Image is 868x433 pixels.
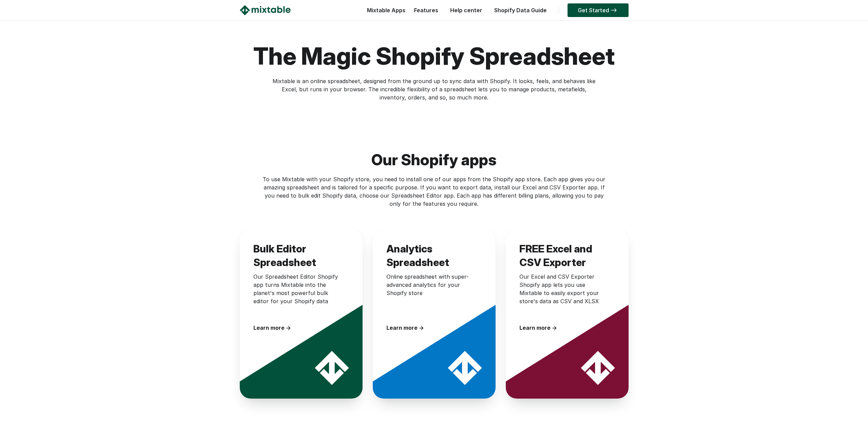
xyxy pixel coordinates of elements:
[253,242,342,266] h3: Bulk Editor Spreadsheet
[253,324,342,332] div: Learn more →
[373,228,496,399] a: Analytics Spreadsheet Online spreadsheet with super-advanced analytics for your Shopify store Lea...
[386,324,475,332] div: Learn more →
[448,351,482,385] img: Mixtable Logo
[272,77,596,102] p: Mixtable is an online spreadsheet, designed from the ground up to sync data with Shopify. It look...
[240,124,629,175] h2: Our Shopify apps
[253,273,342,317] div: Our Spreadsheet Editor Shopify app turns Mixtable into the planet's most powerful bulk editor for...
[519,324,608,332] div: Learn more →
[519,273,608,317] div: Our Excel and CSV Exporter Shopify app lets you use Mixtable to easily export your store's data a...
[240,228,363,399] a: Bulk Editor Spreadsheet Our Spreadsheet Editor Shopify app turns Mixtable into the planet's most ...
[447,7,486,14] a: Help center
[364,5,406,19] div: Mixtable Apps
[411,7,442,14] a: Features
[581,351,615,385] img: Mixtable Logo
[519,242,608,266] h3: FREE Excel and CSV Exporter
[386,273,475,317] div: Online spreadsheet with super-advanced analytics for your Shopify store
[491,7,550,14] a: Shopify Data Guide
[315,351,349,385] img: Mixtable Logo
[240,5,291,15] img: Mixtable logo
[386,242,475,266] h3: Analytics Spreadsheet
[568,3,629,17] a: Get Started
[506,228,629,399] a: FREE Excel and CSV Exporter Our Excel and CSV Exporter Shopify app lets you use Mixtable to easil...
[240,41,629,72] h1: The magic Shopify spreadsheet
[609,8,618,12] img: arrow-right.svg
[259,175,609,208] div: To use Mixtable with your Shopify store, you need to install one of our apps from the Shopify app...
